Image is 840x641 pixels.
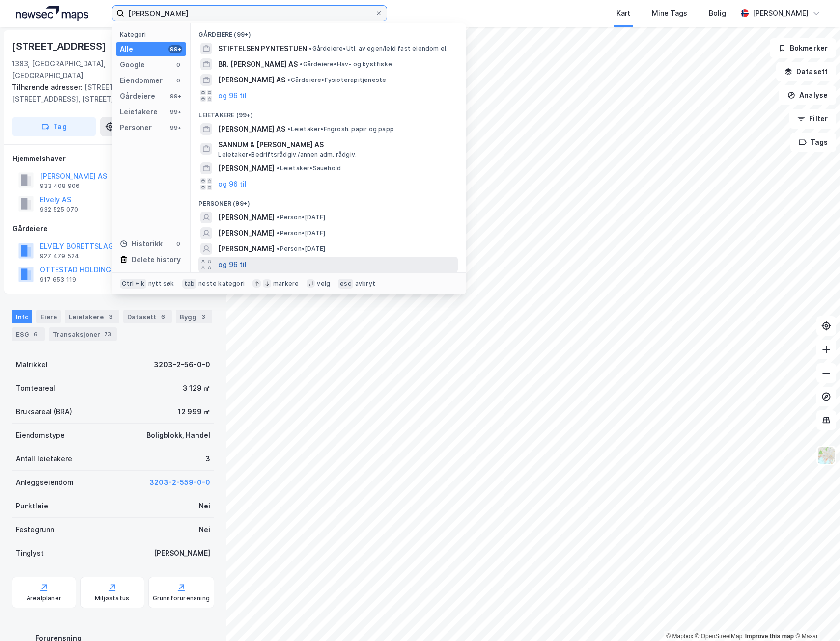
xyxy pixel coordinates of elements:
[120,59,145,71] div: Google
[338,279,353,289] div: esc
[273,280,299,288] div: markere
[168,45,182,53] div: 99+
[198,280,245,288] div: neste kategori
[277,229,325,237] span: Person • [DATE]
[779,85,836,105] button: Analyse
[695,633,743,640] a: OpenStreetMap
[168,108,182,116] div: 99+
[176,310,212,323] div: Bygg
[191,23,466,41] div: Gårdeiere (99+)
[146,429,210,441] div: Boligblokk, Handel
[218,90,247,102] button: og 96 til
[309,45,312,52] span: •
[652,7,687,19] div: Mine Tags
[199,500,210,512] div: Nei
[12,223,214,235] div: Gårdeiere
[770,38,836,58] button: Bokmerker
[40,252,79,260] div: 927 479 524
[12,83,84,91] span: Tilhørende adresser:
[300,60,392,68] span: Gårdeiere • Hav- og kystfiske
[287,125,394,133] span: Leietaker • Engrosh. papir og papp
[355,280,375,288] div: avbryt
[776,62,836,81] button: Datasett
[218,139,454,151] span: SANNUM & [PERSON_NAME] AS
[95,594,129,602] div: Miljøstatus
[218,162,275,174] span: [PERSON_NAME]
[277,245,325,253] span: Person • [DATE]
[789,109,836,129] button: Filter
[791,594,840,641] iframe: Chat Widget
[16,453,72,465] div: Antall leietakere
[191,104,466,121] div: Leietakere (99+)
[300,60,303,68] span: •
[36,310,61,323] div: Eiere
[120,75,163,86] div: Eiendommer
[309,45,448,53] span: Gårdeiere • Utl. av egen/leid fast eiendom el.
[277,164,341,172] span: Leietaker • Sauehold
[218,212,275,223] span: [PERSON_NAME]
[199,524,210,535] div: Nei
[120,43,133,55] div: Alle
[277,214,280,221] span: •
[218,74,285,86] span: [PERSON_NAME] AS
[191,192,466,210] div: Personer (99+)
[65,310,119,323] div: Leietakere
[16,524,54,535] div: Festegrunn
[153,594,210,602] div: Grunnforurensning
[218,227,275,239] span: [PERSON_NAME]
[218,43,307,54] span: STIFTELSEN PYNTESTUEN
[277,164,280,172] span: •
[616,7,630,19] div: Kart
[218,259,247,270] button: og 96 til
[183,382,210,394] div: 3 129 ㎡
[709,7,726,19] div: Bolig
[148,280,174,288] div: nytt søk
[12,310,32,323] div: Info
[817,446,836,465] img: Z
[174,77,182,84] div: 0
[149,477,210,488] button: 3203-2-559-0-0
[12,38,108,54] div: [STREET_ADDRESS]
[174,61,182,69] div: 0
[124,6,375,21] input: Søk på adresse, matrikkel, gårdeiere, leietakere eller personer
[174,240,182,248] div: 0
[205,453,210,465] div: 3
[120,238,163,250] div: Historikk
[666,633,693,640] a: Mapbox
[277,214,325,221] span: Person • [DATE]
[102,329,113,339] div: 73
[218,151,357,159] span: Leietaker • Bedriftsrådgiv./annen adm. rådgiv.
[154,547,210,559] div: [PERSON_NAME]
[791,594,840,641] div: Kontrollprogram for chat
[745,633,794,640] a: Improve this map
[287,76,386,84] span: Gårdeiere • Fysioterapitjeneste
[12,327,45,341] div: ESG
[198,312,208,321] div: 3
[154,359,210,371] div: 3203-2-56-0-0
[16,500,48,512] div: Punktleie
[218,123,285,135] span: [PERSON_NAME] AS
[16,382,55,394] div: Tomteareal
[12,117,96,136] button: Tag
[218,58,298,70] span: BR. [PERSON_NAME] AS
[287,125,290,133] span: •
[218,243,275,255] span: [PERSON_NAME]
[168,124,182,132] div: 99+
[27,594,61,602] div: Arealplaner
[16,429,65,441] div: Eiendomstype
[132,254,181,266] div: Delete history
[277,245,280,252] span: •
[120,279,146,289] div: Ctrl + k
[40,182,80,190] div: 933 408 906
[120,122,152,134] div: Personer
[16,406,72,418] div: Bruksareal (BRA)
[178,406,210,418] div: 12 999 ㎡
[16,6,88,21] img: logo.a4113a55bc3d86da70a041830d287a7e.svg
[31,329,41,339] div: 6
[287,76,290,83] span: •
[120,31,186,38] div: Kategori
[123,310,172,323] div: Datasett
[40,276,76,284] div: 917 653 119
[12,58,176,81] div: 1383, [GEOGRAPHIC_DATA], [GEOGRAPHIC_DATA]
[168,92,182,100] div: 99+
